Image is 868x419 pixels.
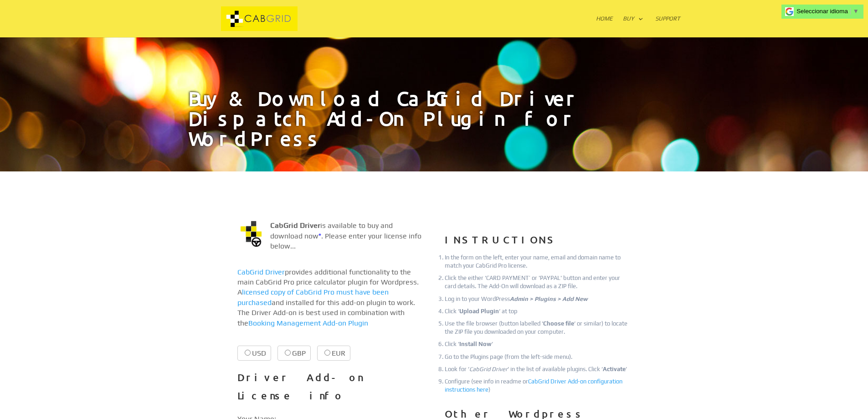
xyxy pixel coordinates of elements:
[655,16,680,37] a: Support
[850,8,851,15] span: ​
[445,365,631,373] li: Look for ‘ ‘ in the list of available plugins. Click ‘ ‘
[248,319,368,327] a: Booking Management Add-on Plugin
[543,320,574,327] strong: Choose file
[445,378,631,394] li: Configure (see info in readme or )
[237,288,389,306] a: licensed copy of CabGrid Pro must have been purchased
[245,350,251,356] input: USD
[623,16,643,37] a: Buy
[445,231,631,253] h3: INSTRUCTIONS
[270,221,320,230] strong: CabGrid Driver
[285,350,291,356] input: GBP
[317,346,350,361] label: EUR
[237,267,423,336] p: provides additional functionality to the main CabGrid Pro price calculator plugin for Wordpress. ...
[445,295,631,303] li: Log in to your WordPress
[277,346,311,361] label: GBP
[603,366,626,372] strong: Activate
[237,268,285,276] a: CabGrid Driver
[853,8,859,15] span: ▼
[445,320,631,336] li: Use the file browser (button labelled ‘ ‘ or similar) to locate the ZIP file you downloaded on yo...
[237,221,265,248] img: Taxi Driver Wordpress Plugin
[459,341,492,347] strong: Install Now
[190,6,329,31] img: CabGrid
[445,307,631,316] li: Click ‘ ‘ at top
[445,353,631,361] li: Go to the Plugins page (from the left-side menu).
[237,368,423,409] h3: Driver Add-on License info
[445,253,631,270] li: In the form on the left, enter your name, email and domain name to match your CabGrid Pro license.
[237,346,271,361] label: USD
[510,295,588,302] em: Admin > Plugins > Add New
[324,350,330,356] input: EUR
[445,340,631,348] li: Click ‘ ‘
[237,221,423,259] p: is available to buy and download now . Please enter your license info below...
[796,8,859,15] a: Seleccionar idioma​
[188,88,680,171] h1: Buy & Download CabGrid Driver Dispatch Add-On Plugin for WordPress
[596,16,613,37] a: Home
[469,366,508,372] em: CabGrid Driver
[445,378,622,393] a: CabGrid Driver Add-on configuration instructions here
[445,274,631,290] li: Click the either ‘CARD PAYMENT’ or 'PAYPAL' button and enter your card details. The Add-On will d...
[459,308,499,315] strong: Upload Plugin
[796,8,848,15] span: Seleccionar idioma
